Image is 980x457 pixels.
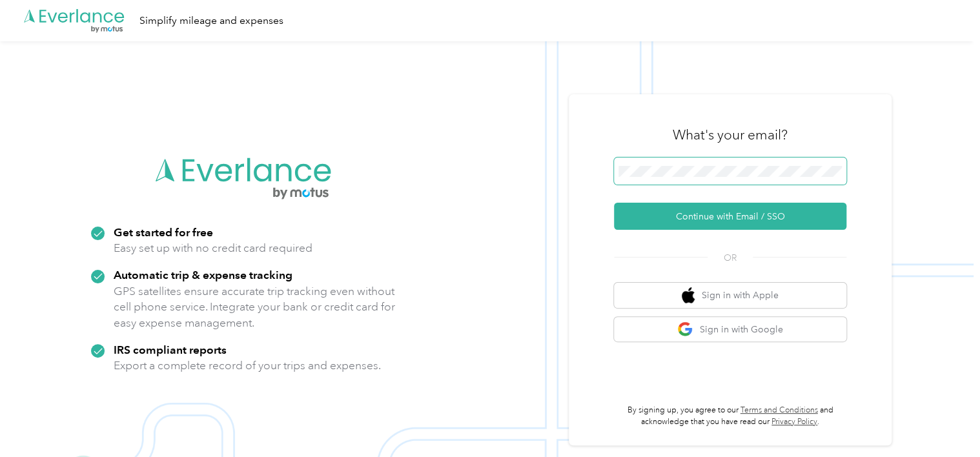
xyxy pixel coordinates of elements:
[114,358,381,374] p: Export a complete record of your trips and expenses.
[114,240,312,256] p: Easy set up with no credit card required
[614,203,846,230] button: Continue with Email / SSO
[614,405,846,427] p: By signing up, you agree to our and acknowledge that you have read our .
[114,225,213,239] strong: Get started for free
[114,268,292,281] strong: Automatic trip & expense tracking
[771,417,817,427] a: Privacy Policy
[614,317,846,342] button: google logoSign in with Google
[682,287,695,303] img: apple logo
[614,283,846,308] button: apple logoSign in with Apple
[740,405,818,415] a: Terms and Conditions
[114,283,396,331] p: GPS satellites ensure accurate trip tracking even without cell phone service. Integrate your bank...
[708,251,753,265] span: OR
[139,13,283,29] div: Simplify mileage and expenses
[673,126,788,144] h3: What's your email?
[677,321,693,338] img: google logo
[114,343,227,356] strong: IRS compliant reports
